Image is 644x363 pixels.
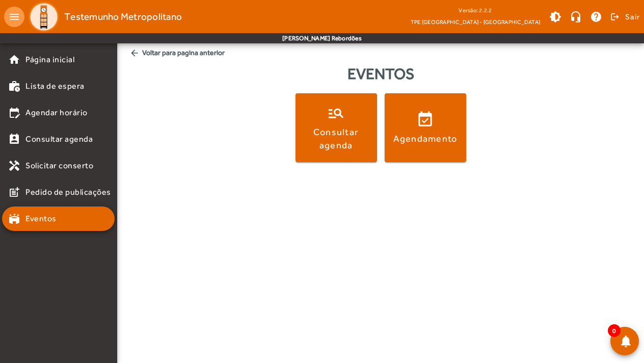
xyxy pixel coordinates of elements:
[129,48,140,58] mat-icon: arrow_back
[8,54,20,66] mat-icon: home
[24,2,182,32] a: Testemunho Metropolitano
[625,9,640,25] span: Sair
[125,43,636,62] span: Voltar para pagina anterior
[393,132,458,145] div: Agendamento
[8,133,20,145] mat-icon: perm_contact_calendar
[609,9,640,24] button: Sair
[296,93,377,162] button: Consultar agenda
[4,7,24,27] mat-icon: menu
[25,160,93,172] span: Solicitar conserto
[25,54,74,66] span: Página inicial
[125,62,636,85] div: Eventos
[25,107,88,119] span: Agendar horário
[8,160,20,172] mat-icon: handyman
[385,93,466,162] button: Agendamento
[64,9,182,25] span: Testemunho Metropolitano
[411,17,540,27] span: TPE [GEOGRAPHIC_DATA] - [GEOGRAPHIC_DATA]
[608,324,621,337] span: 0
[25,133,93,145] span: Consultar agenda
[8,80,20,92] mat-icon: work_history
[29,2,59,32] img: Logo TPE
[8,107,20,119] mat-icon: edit_calendar
[298,125,375,151] div: Consultar agenda
[25,80,85,92] span: Lista de espera
[411,4,540,17] div: Versão: 2.2.2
